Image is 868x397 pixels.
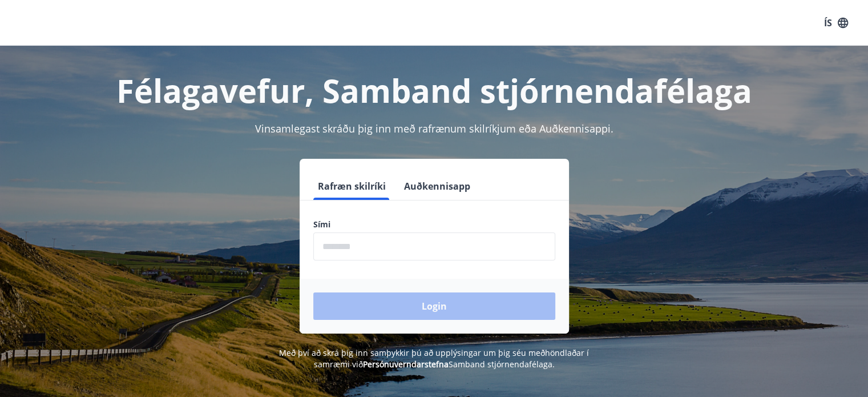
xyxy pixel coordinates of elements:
[279,347,589,370] span: Með því að skrá þig inn samþykkir þú að upplýsingar um þig séu meðhöndlaðar í samræmi við Samband...
[37,69,831,112] h1: Félagavefur, Samband stjórnendafélaga
[818,13,854,33] button: ÍS
[255,122,613,135] span: Vinsamlegast skráðu þig inn með rafrænum skilríkjum eða Auðkennisappi.
[313,219,555,230] label: Sími
[399,173,475,200] button: Auðkennisapp
[363,359,449,370] a: Persónuverndarstefna
[313,173,390,200] button: Rafræn skilríki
